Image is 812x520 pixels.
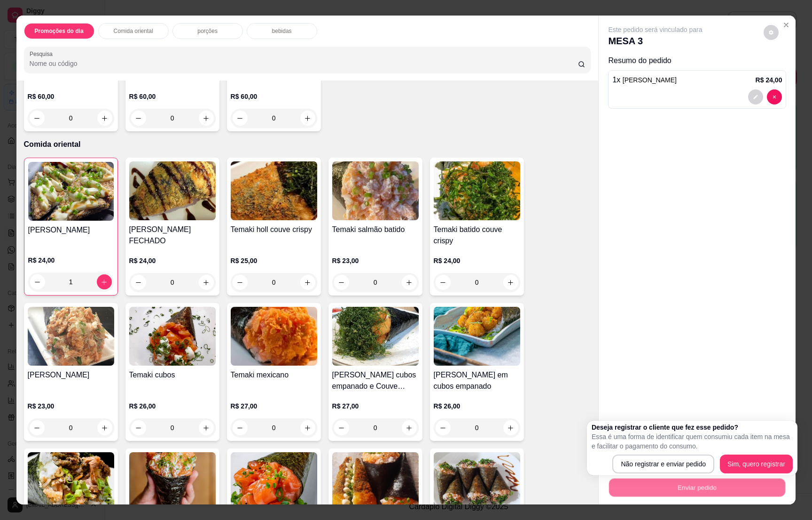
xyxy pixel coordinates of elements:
[199,420,214,435] button: increase-product-quantity
[28,452,114,511] img: product-image
[436,275,451,290] button: decrease-product-quantity
[402,420,417,435] button: increase-product-quantity
[131,420,146,435] button: decrease-product-quantity
[30,59,578,68] input: Pesquisa
[231,256,317,265] p: R$ 25,00
[28,401,114,411] p: R$ 23,00
[129,452,216,511] img: product-image
[503,275,518,290] button: increase-product-quantity
[612,455,714,473] button: Não registrar e enviar pedido
[97,111,112,126] button: increase-product-quantity
[97,274,112,289] button: increase-product-quantity
[28,224,114,236] h4: [PERSON_NAME]
[28,369,114,381] h4: [PERSON_NAME]
[231,307,317,366] img: product-image
[129,307,216,366] img: product-image
[28,256,114,265] p: R$ 24,00
[233,420,248,435] button: decrease-product-quantity
[332,307,419,366] img: product-image
[612,74,677,86] p: 1 x
[434,369,520,392] h4: [PERSON_NAME] em cubos empanado
[233,275,248,290] button: decrease-product-quantity
[779,17,794,32] button: Close
[231,224,317,235] h4: Temaki holl couve crispy
[334,275,349,290] button: decrease-product-quantity
[720,455,793,473] button: Sim, quero registrar
[332,224,419,235] h4: Temaki salmão batido
[434,307,520,366] img: product-image
[28,307,114,366] img: product-image
[767,89,782,104] button: decrease-product-quantity
[35,27,84,35] p: Promoções do dia
[231,369,317,381] h4: Temaki mexicano
[332,369,419,392] h4: [PERSON_NAME] cubos empanado e Couve crispy
[623,76,677,84] span: [PERSON_NAME]
[608,34,702,48] p: MESA 3
[332,401,419,411] p: R$ 27,00
[199,111,214,126] button: increase-product-quantity
[129,369,216,381] h4: Temaki cubos
[129,256,216,265] p: R$ 24,00
[764,25,779,40] button: decrease-product-quantity
[28,162,114,221] img: product-image
[272,27,292,35] p: bebidas
[609,478,785,496] button: Enviar pedido
[28,92,114,101] p: R$ 60,00
[300,111,315,126] button: increase-product-quantity
[129,161,216,220] img: product-image
[131,275,146,290] button: decrease-product-quantity
[199,275,214,290] button: increase-product-quantity
[129,224,216,247] h4: [PERSON_NAME] FECHADO
[231,401,317,411] p: R$ 27,00
[756,75,782,85] p: R$ 24,00
[434,256,520,265] p: R$ 24,00
[114,27,153,35] p: Comida oriental
[434,161,520,220] img: product-image
[30,274,45,289] button: decrease-product-quantity
[332,452,419,511] img: product-image
[434,224,520,247] h4: Temaki batido couve crispy
[24,139,591,150] p: Comida oriental
[30,50,56,58] label: Pesquisa
[300,275,315,290] button: increase-product-quantity
[608,55,786,66] p: Resumo do pedido
[434,452,520,511] img: product-image
[402,275,417,290] button: increase-product-quantity
[129,401,216,411] p: R$ 26,00
[300,420,315,435] button: increase-product-quantity
[97,420,112,435] button: increase-product-quantity
[334,420,349,435] button: decrease-product-quantity
[30,111,45,126] button: decrease-product-quantity
[332,161,419,220] img: product-image
[592,423,793,432] h2: Deseja registrar o cliente que fez esse pedido?
[436,420,451,435] button: decrease-product-quantity
[592,432,793,451] p: Essa é uma forma de identificar quem consumiu cada item na mesa e facilitar o pagamento do consumo.
[231,452,317,511] img: product-image
[503,420,518,435] button: increase-product-quantity
[231,161,317,220] img: product-image
[332,256,419,265] p: R$ 23,00
[608,25,702,34] p: Este pedido será vinculado para
[233,111,248,126] button: decrease-product-quantity
[129,92,216,101] p: R$ 60,00
[30,420,45,435] button: decrease-product-quantity
[231,92,317,101] p: R$ 60,00
[434,401,520,411] p: R$ 26,00
[131,111,146,126] button: decrease-product-quantity
[748,89,763,104] button: decrease-product-quantity
[197,27,218,35] p: porções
